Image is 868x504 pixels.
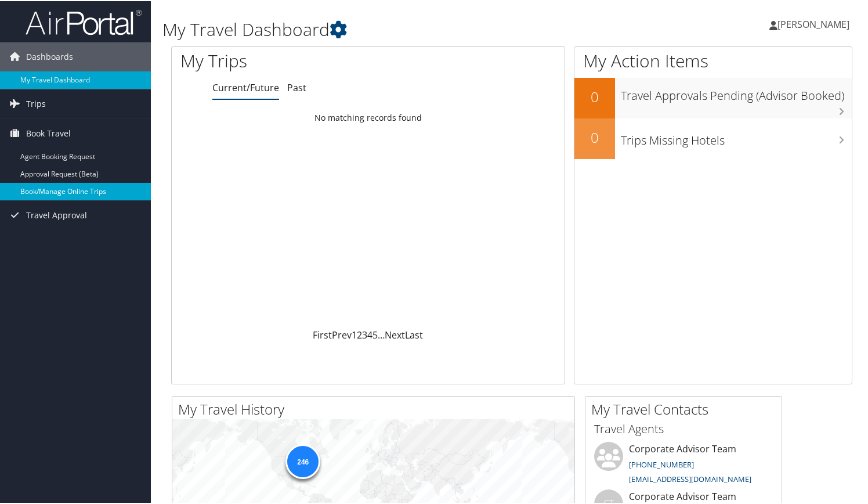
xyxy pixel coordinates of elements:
[362,327,367,340] a: 3
[777,17,849,30] span: [PERSON_NAME]
[26,8,142,35] img: airportal-logo.png
[172,106,565,127] td: No matching records found
[574,77,852,117] a: 0Travel Approvals Pending (Advisor Booked)
[332,327,352,340] a: Prev
[180,48,392,72] h1: My Trips
[162,16,628,41] h1: My Travel Dashboard
[591,398,782,418] h2: My Travel Contacts
[769,6,861,41] a: [PERSON_NAME]
[629,473,751,483] a: [EMAIL_ADDRESS][DOMAIN_NAME]
[287,80,306,93] a: Past
[26,88,46,117] span: Trips
[26,200,87,229] span: Travel Approval
[367,327,372,340] a: 4
[574,48,852,72] h1: My Action Items
[574,127,615,146] h2: 0
[357,327,362,340] a: 2
[621,81,852,103] h3: Travel Approvals Pending (Advisor Booked)
[26,41,73,70] span: Dashboards
[594,420,773,436] h3: Travel Agents
[352,327,357,340] a: 1
[313,327,332,340] a: First
[574,117,852,158] a: 0Trips Missing Hotels
[574,86,615,106] h2: 0
[385,327,405,340] a: Next
[212,80,279,93] a: Current/Future
[621,125,852,147] h3: Trips Missing Hotels
[372,327,378,340] a: 5
[588,441,779,488] li: Corporate Advisor Team
[26,118,71,147] span: Book Travel
[378,327,385,340] span: …
[178,398,574,418] h2: My Travel History
[629,458,694,469] a: [PHONE_NUMBER]
[405,327,423,340] a: Last
[285,442,320,477] div: 246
